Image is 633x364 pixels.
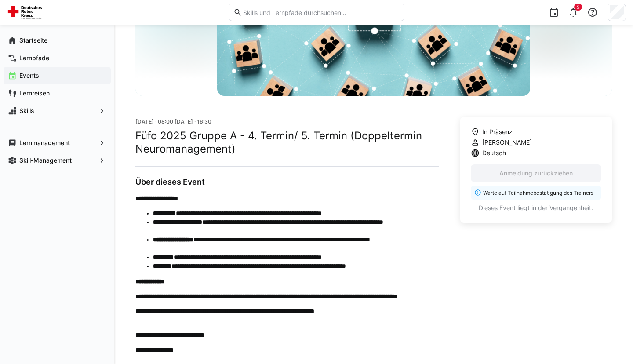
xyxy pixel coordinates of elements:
button: Anmeldung zurückziehen [471,164,601,182]
span: Deutsch [482,149,506,157]
p: Warte auf Teilnahmebestätigung des Trainers [483,189,596,197]
span: [PERSON_NAME] [482,138,532,147]
p: Dieses Event liegt in der Vergangenheit. [471,204,601,212]
span: 5 [577,4,579,10]
span: [DATE] · 08:00 [DATE] · 16:30 [135,118,211,125]
input: Skills und Lernpfade durchsuchen… [242,8,400,16]
h2: Füfo 2025 Gruppe A - 4. Termin/ 5. Termin (Doppeltermin Neuromanagement) [135,129,439,156]
h3: Über dieses Event [135,177,439,187]
span: In Präsenz [482,127,513,136]
span: Anmeldung zurückziehen [498,169,574,178]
